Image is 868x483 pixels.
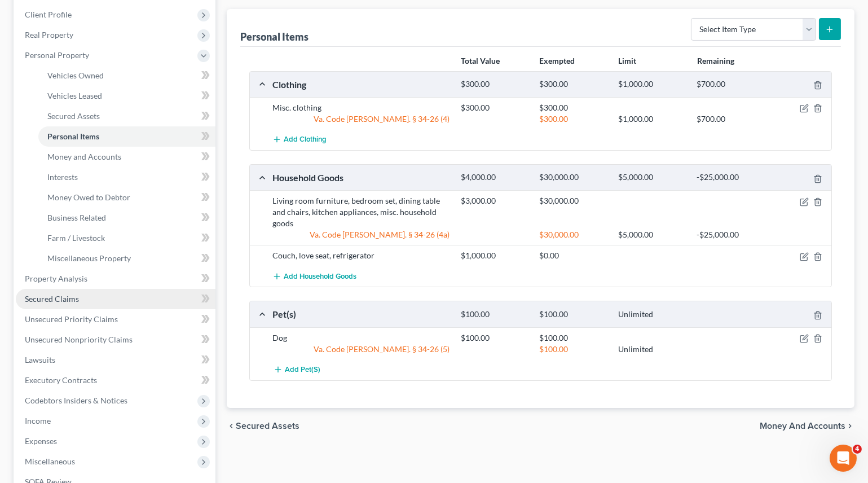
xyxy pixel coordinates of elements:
span: Add Household Goods [284,272,356,281]
div: Dog [267,332,455,344]
div: $5,000.00 [613,172,691,183]
div: $30,000.00 [534,195,612,207]
a: Money Owed to Debtor [38,187,215,208]
div: Va. Code [PERSON_NAME]. § 34-26 (5) [267,344,455,355]
div: $300.00 [455,102,534,113]
strong: Exempted [539,56,575,65]
span: Interests [47,172,78,182]
div: Va. Code [PERSON_NAME]. § 34-26 (4) [267,113,455,125]
div: Living room furniture, bedroom set, dining table and chairs, kitchen appliances, misc. household ... [267,195,455,229]
div: $30,000.00 [534,172,612,183]
span: Unsecured Priority Claims [25,314,118,324]
span: 4 [853,445,862,454]
i: chevron_right [845,421,854,431]
strong: Limit [618,56,636,65]
span: Executory Contracts [25,375,97,385]
div: $0.00 [534,250,612,261]
span: Personal Property [25,50,89,60]
a: Money and Accounts [38,147,215,167]
strong: Total Value [461,56,500,65]
a: Secured Assets [38,106,215,126]
span: Unsecured Nonpriority Claims [25,335,133,344]
div: Pet(s) [267,308,455,320]
div: Unlimited [613,344,691,355]
div: $1,000.00 [613,79,691,90]
span: Personal Items [47,131,99,141]
span: Money and Accounts [47,152,121,161]
button: Add Pet(s) [272,359,322,380]
a: Miscellaneous Property [38,248,215,269]
div: Clothing [267,78,455,90]
a: Farm / Livestock [38,228,215,248]
span: Farm / Livestock [47,233,105,243]
a: Vehicles Leased [38,86,215,106]
span: Codebtors Insiders & Notices [25,396,127,405]
div: $5,000.00 [613,229,691,240]
div: $300.00 [534,79,612,90]
div: $4,000.00 [455,172,534,183]
a: Property Analysis [16,269,215,289]
span: Money and Accounts [760,421,845,431]
div: $100.00 [455,332,534,344]
strong: Remaining [697,56,734,65]
div: Misc. clothing [267,102,455,113]
button: Add Household Goods [272,266,356,287]
div: -$25,000.00 [691,229,769,240]
span: Secured Claims [25,294,79,304]
span: Expenses [25,436,57,446]
a: Vehicles Owned [38,65,215,86]
div: $300.00 [534,102,612,113]
span: Secured Assets [236,421,299,431]
div: $100.00 [534,309,612,320]
span: Vehicles Leased [47,91,102,100]
span: Add Pet(s) [285,365,320,374]
span: Miscellaneous Property [47,253,131,263]
div: $100.00 [534,332,612,344]
div: $3,000.00 [455,195,534,207]
div: Personal Items [240,30,309,43]
span: Client Profile [25,10,72,19]
span: Secured Assets [47,111,100,121]
a: Lawsuits [16,350,215,370]
a: Secured Claims [16,289,215,309]
span: Add Clothing [284,135,327,144]
i: chevron_left [227,421,236,431]
span: Business Related [47,213,106,222]
div: -$25,000.00 [691,172,769,183]
span: Income [25,416,51,425]
button: Money and Accounts chevron_right [760,421,854,431]
a: Personal Items [38,126,215,147]
span: Property Analysis [25,274,87,283]
div: $100.00 [534,344,612,355]
a: Business Related [38,208,215,228]
button: Add Clothing [272,129,327,150]
span: Miscellaneous [25,456,75,466]
a: Interests [38,167,215,187]
iframe: Intercom live chat [830,445,857,472]
a: Unsecured Nonpriority Claims [16,330,215,350]
div: Household Goods [267,172,455,183]
a: Unsecured Priority Claims [16,309,215,330]
span: Money Owed to Debtor [47,192,130,202]
div: $30,000.00 [534,229,612,240]
div: $100.00 [455,309,534,320]
button: chevron_left Secured Assets [227,421,299,431]
div: $700.00 [691,113,769,125]
div: $1,000.00 [613,113,691,125]
div: $1,000.00 [455,250,534,261]
div: Va. Code [PERSON_NAME]. § 34-26 (4a) [267,229,455,240]
div: Unlimited [613,309,691,320]
div: $300.00 [534,113,612,125]
span: Lawsuits [25,355,55,365]
span: Vehicles Owned [47,71,104,80]
div: $700.00 [691,79,769,90]
div: $300.00 [455,79,534,90]
a: Executory Contracts [16,370,215,390]
span: Real Property [25,30,73,39]
div: Couch, love seat, refrigerator [267,250,455,261]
